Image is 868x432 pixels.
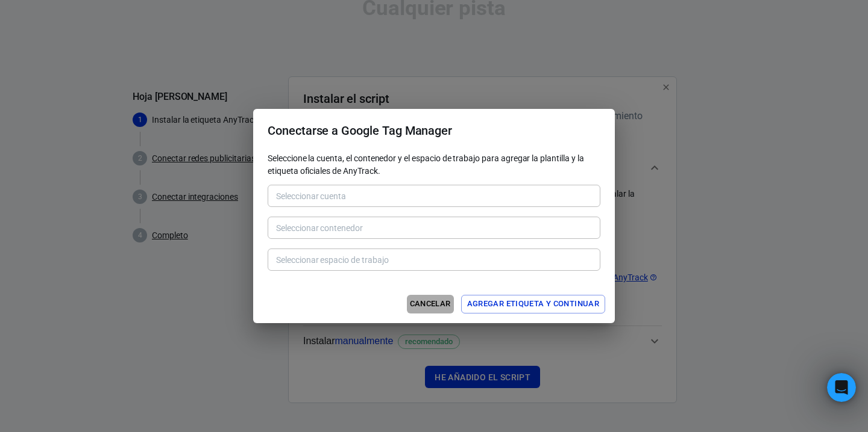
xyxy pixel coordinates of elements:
[268,123,452,138] font: Conectarse a Google Tag Manager
[410,299,451,308] font: Cancelar
[271,220,595,235] input: Escribe para buscar
[268,153,584,176] font: Seleccione la cuenta, el contenedor y el espacio de trabajo para agregar la plantilla y la etique...
[827,373,856,402] iframe: Chat en vivo de Intercom
[467,299,599,308] font: Agregar etiqueta y continuar
[271,252,595,267] input: Escribe para buscar
[461,295,605,313] button: Agregar etiqueta y continuar
[271,188,595,203] input: Escribe para buscar
[407,295,454,313] button: Cancelar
